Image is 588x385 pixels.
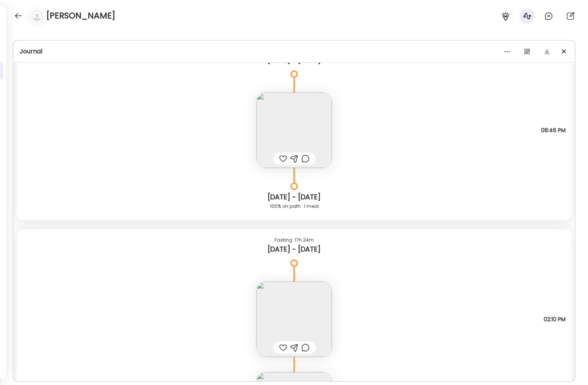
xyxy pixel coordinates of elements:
[23,192,566,202] div: [DATE] - [DATE]
[257,93,332,168] img: images%2FHQLSdo0jqsNgPfcrzKVDwM47TSt1%2FvgsmpcW0I9qjfxswtuWN%2Fu6NhgJ3ScY4xKH6GzdxI_240
[46,10,115,22] h4: [PERSON_NAME]
[20,47,569,56] div: Journal
[32,10,42,21] img: bg-avatar-default.svg
[541,127,566,134] span: 08:46 PM
[257,282,332,357] img: images%2FHQLSdo0jqsNgPfcrzKVDwM47TSt1%2FAsduxngqLH5gSLlwFiud%2F8Gk7uNv31tkYoXUrDTWf_240
[23,202,566,211] div: 100% on path · 1 meal
[23,245,566,254] div: [DATE] - [DATE]
[544,316,566,323] span: 02:10 PM
[23,236,566,245] div: Fasting: 17h 24m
